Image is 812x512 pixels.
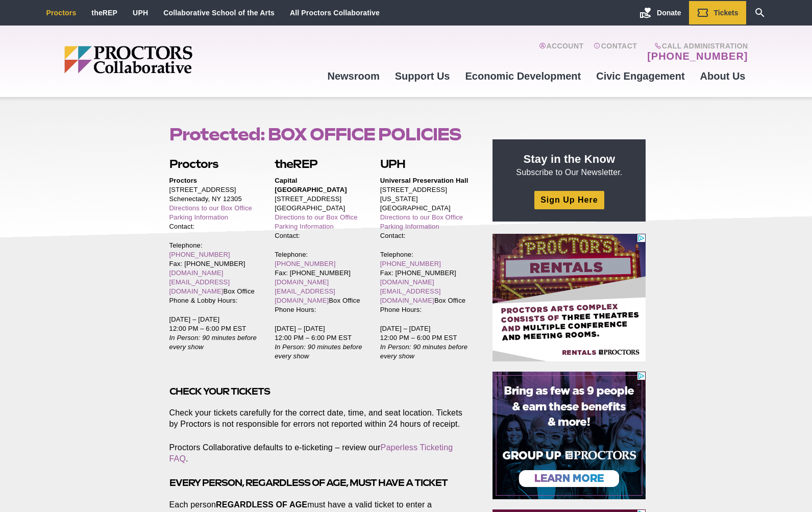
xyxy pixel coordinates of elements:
p: [STREET_ADDRESS] [GEOGRAPHIC_DATA] Contact: [275,176,364,240]
strong: Capital [GEOGRAPHIC_DATA] [275,177,347,193]
a: theREP [91,9,117,17]
p: [DATE] – [DATE] 12:00 PM – 6:00 PM EST [169,315,259,352]
p: [STREET_ADDRESS][US_STATE] [GEOGRAPHIC_DATA] Contact: [380,176,470,240]
a: Proctors [46,9,77,17]
a: [PHONE_NUMBER] [169,251,230,258]
a: Account [539,42,583,62]
a: Parking Information [275,223,334,230]
em: In Person: 90 minutes before every show [380,343,467,360]
h3: EVERY PERSON, REGARDLESS OF AGE, MUST HAVE A TICKET [169,477,470,489]
p: [DATE] – [DATE] 12:00 PM – 6:00 PM EST [275,324,364,361]
a: All Proctors Collaborative [290,9,380,17]
h2: Proctors [169,156,259,172]
p: Telephone: Fax: [PHONE_NUMBER] Box Office Phone Hours: [380,250,470,314]
a: About Us [693,62,753,90]
a: [DOMAIN_NAME] [275,278,329,286]
p: [STREET_ADDRESS] Schenectady, NY 12305 Contact: [169,176,259,231]
em: In Person: 90 minutes before every show [275,343,362,360]
a: [EMAIL_ADDRESS][DOMAIN_NAME] [275,287,335,304]
h3: CHECK YOUR TICKETS [169,385,470,397]
a: Directions to our Box Office [169,204,252,212]
iframe: Advertisement [493,234,646,361]
a: Search [746,1,774,25]
p: Proctors Collaborative defaults to e-ticketing – review our . [169,442,470,465]
iframe: Advertisement [493,372,646,499]
h1: Protected: BOX OFFICE POLICIES [169,125,470,144]
a: [PHONE_NUMBER] [647,50,748,62]
strong: Proctors [169,177,198,184]
a: Contact [594,42,637,62]
a: Directions to our Box Office [275,213,357,221]
a: Parking Information [169,213,229,221]
a: [PHONE_NUMBER] [275,260,335,267]
strong: Stay in the Know [524,153,616,165]
a: [EMAIL_ADDRESS][DOMAIN_NAME] [169,278,230,295]
a: Newsroom [319,62,387,90]
p: [DATE] – [DATE] 12:00 PM – 6:00 PM EST [380,324,470,361]
a: [EMAIL_ADDRESS][DOMAIN_NAME] [380,287,441,304]
span: Call Administration [644,42,748,50]
a: Economic Development [458,62,589,90]
strong: REGARDLESS OF AGE [216,500,307,509]
a: [PHONE_NUMBER] [380,260,441,267]
img: Proctors logo [64,46,271,74]
a: Donate [632,1,688,25]
a: Sign Up Here [534,191,604,209]
p: Subscribe to Our Newsletter. [505,152,633,178]
h2: theREP [275,156,364,172]
p: Telephone: Fax: [PHONE_NUMBER] Box Office Phone & Lobby Hours: [169,241,259,305]
a: Tickets [689,1,746,25]
p: Telephone: Fax: [PHONE_NUMBER] Box Office Phone Hours: [275,250,364,314]
p: Check your tickets carefully for the correct date, time, and seat location. Tickets by Proctors i... [169,407,470,430]
a: Civic Engagement [588,62,692,90]
a: UPH [133,9,148,17]
strong: Universal Preservation Hall [380,177,469,184]
a: [DOMAIN_NAME] [380,278,434,286]
span: Tickets [714,9,739,17]
span: Donate [657,9,681,17]
a: Support Us [387,62,458,90]
em: In Person: 90 minutes before every show [169,334,257,351]
a: Parking Information [380,223,439,230]
h2: UPH [380,156,470,172]
a: [DOMAIN_NAME] [169,269,224,277]
a: Directions to our Box Office [380,213,463,221]
a: Collaborative School of the Arts [163,9,275,17]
